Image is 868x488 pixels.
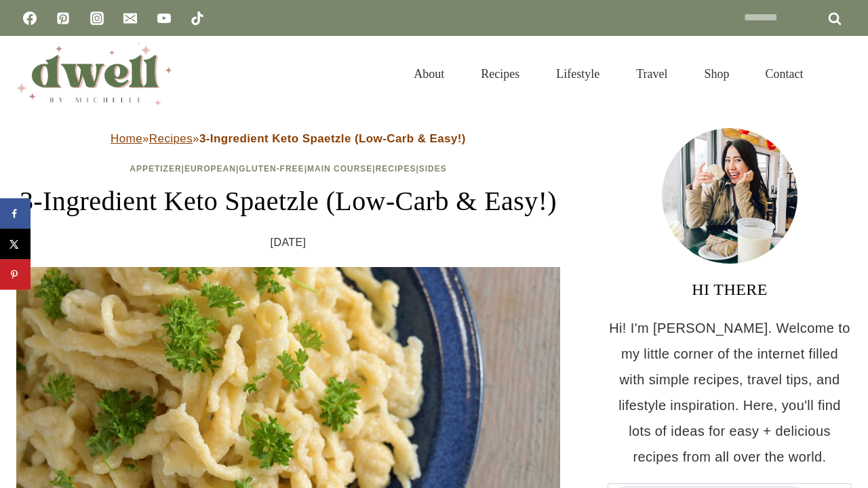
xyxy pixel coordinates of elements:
[271,232,307,253] time: [DATE]
[83,5,111,32] a: Instagram
[117,5,144,32] a: Email
[747,50,822,98] a: Contact
[395,50,462,98] a: About
[130,164,447,174] span: | | | | |
[239,164,304,174] a: Gluten-Free
[111,132,142,145] a: Home
[307,164,372,174] a: Main Course
[608,277,852,302] h3: HI THERE
[16,43,172,105] img: DWELL by michelle
[395,50,822,98] nav: Primary Navigation
[16,5,43,32] a: Facebook
[376,164,416,174] a: Recipes
[184,164,236,174] a: European
[111,132,466,145] span: » »
[618,50,686,98] a: Travel
[151,5,178,32] a: YouTube
[149,132,193,145] a: Recipes
[419,164,447,174] a: Sides
[130,164,181,174] a: Appetizer
[686,50,747,98] a: Shop
[184,5,211,32] a: TikTok
[829,62,852,85] button: View Search Form
[462,50,538,98] a: Recipes
[608,315,852,470] p: Hi! I'm [PERSON_NAME]. Welcome to my little corner of the internet filled with simple recipes, tr...
[199,132,466,145] strong: 3-Ingredient Keto Spaetzle (Low-Carb & Easy!)
[16,181,560,222] h1: 3-Ingredient Keto Spaetzle (Low-Carb & Easy!)
[538,50,618,98] a: Lifestyle
[50,5,77,32] a: Pinterest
